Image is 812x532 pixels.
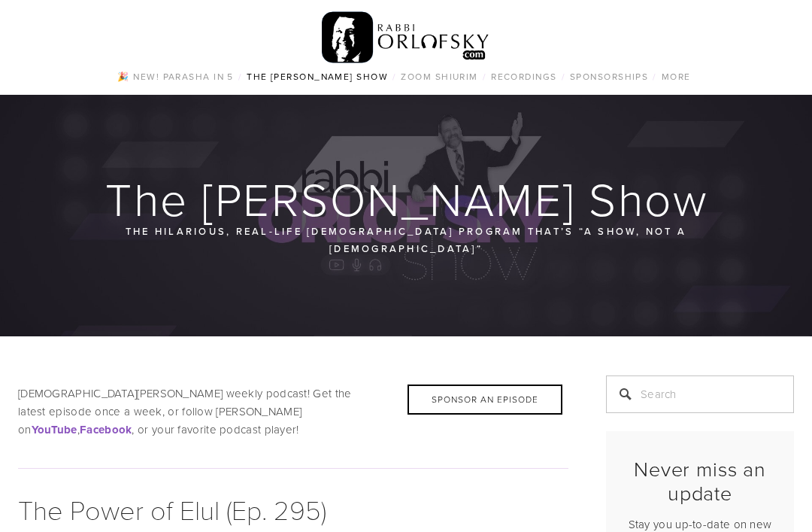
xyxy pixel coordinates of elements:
[562,70,565,83] span: /
[242,67,392,87] a: The [PERSON_NAME] Show
[113,67,238,87] a: 🎉 NEW! Parasha in 5
[392,70,396,83] span: /
[238,70,242,83] span: /
[32,421,77,438] strong: YouTube
[653,70,656,83] span: /
[483,70,486,83] span: /
[18,491,326,527] a: The Power of Elul (Ep. 295)
[396,67,482,87] a: Zoom Shiurim
[32,421,77,437] a: YouTube
[657,67,695,87] a: More
[80,421,132,437] a: Facebook
[619,457,781,506] h2: Never miss an update
[322,8,489,67] img: RabbiOrlofsky.com
[606,375,794,413] input: Search
[565,67,653,87] a: Sponsorships
[486,67,561,87] a: Recordings
[18,175,795,223] h1: The [PERSON_NAME] Show
[408,385,562,415] div: Sponsor an Episode
[95,223,717,257] p: The hilarious, real-life [DEMOGRAPHIC_DATA] program that’s “a show, not a [DEMOGRAPHIC_DATA]“
[80,421,132,438] strong: Facebook
[18,385,568,439] p: [DEMOGRAPHIC_DATA][PERSON_NAME] weekly podcast! Get the latest episode once a week, or follow [PE...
